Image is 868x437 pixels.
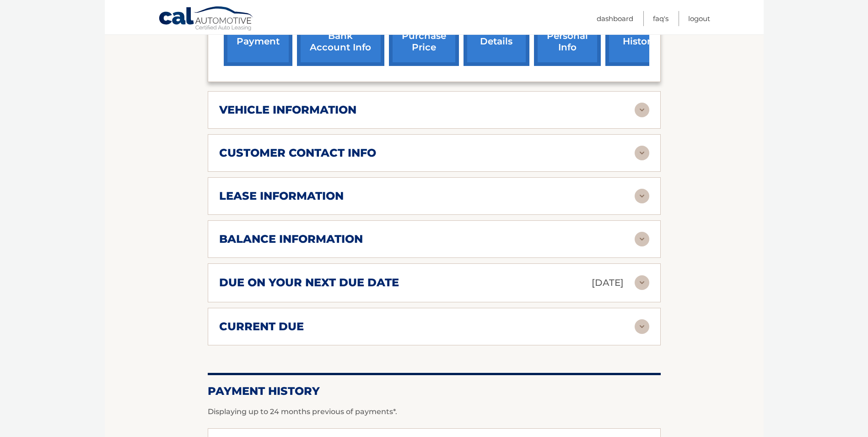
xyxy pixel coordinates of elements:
h2: balance information [219,232,363,246]
a: Dashboard [597,11,633,26]
img: accordion-rest.svg [635,103,649,117]
p: [DATE] [592,275,624,291]
p: Displaying up to 24 months previous of payments*. [208,406,661,417]
a: payment history [605,6,674,66]
h2: customer contact info [219,146,376,160]
a: Cal Automotive [158,6,254,33]
img: accordion-rest.svg [635,146,649,160]
a: account details [464,6,529,66]
h2: vehicle information [219,103,356,117]
a: FAQ's [653,11,669,26]
img: accordion-rest.svg [635,189,649,203]
img: accordion-rest.svg [635,319,649,334]
img: accordion-rest.svg [635,232,649,246]
h2: Payment History [208,384,661,398]
a: Add/Remove bank account info [297,6,384,66]
a: make a payment [224,6,292,66]
a: request purchase price [389,6,459,66]
h2: due on your next due date [219,276,399,290]
h2: lease information [219,189,344,203]
img: accordion-rest.svg [635,275,649,290]
a: update personal info [534,6,601,66]
a: Logout [688,11,710,26]
h2: current due [219,320,304,333]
